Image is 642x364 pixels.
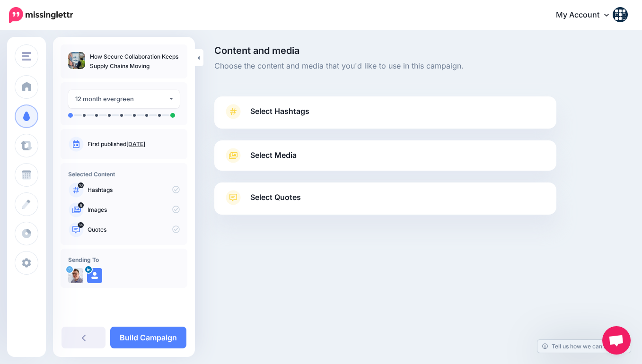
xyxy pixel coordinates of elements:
div: Open chat [602,326,631,355]
img: 053d101327d539e6c627a5f39788c418_thumb.jpg [68,52,85,69]
a: [DATE] [126,140,145,147]
img: menu.png [22,52,31,61]
a: My Account [546,4,628,27]
span: Choose the content and media that you'd like to use in this campaign. [214,60,556,72]
button: 12 month evergreen [68,90,180,108]
a: Tell us how we can improve [537,340,631,353]
span: 10 [78,182,84,188]
p: How Secure Collaboration Keeps Supply Chains Moving [90,52,180,71]
span: Select Hashtags [250,105,309,118]
p: First published [88,140,180,148]
p: Quotes [88,225,180,234]
span: Select Quotes [250,191,301,204]
img: user_default_image.png [87,268,102,283]
span: Select Media [250,149,297,162]
span: 8 [78,202,84,208]
h4: Sending To [68,256,180,263]
p: Hashtags [88,186,180,194]
a: Select Quotes [224,190,547,215]
img: 5jwQo3AN-12664.jpg [68,268,83,283]
h4: Selected Content [68,171,180,178]
span: Content and media [214,46,556,55]
span: 14 [78,222,84,228]
a: Select Media [224,148,547,163]
p: Images [88,206,180,214]
a: Select Hashtags [224,104,547,129]
div: 12 month evergreen [75,94,168,104]
img: Missinglettr [9,7,73,23]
